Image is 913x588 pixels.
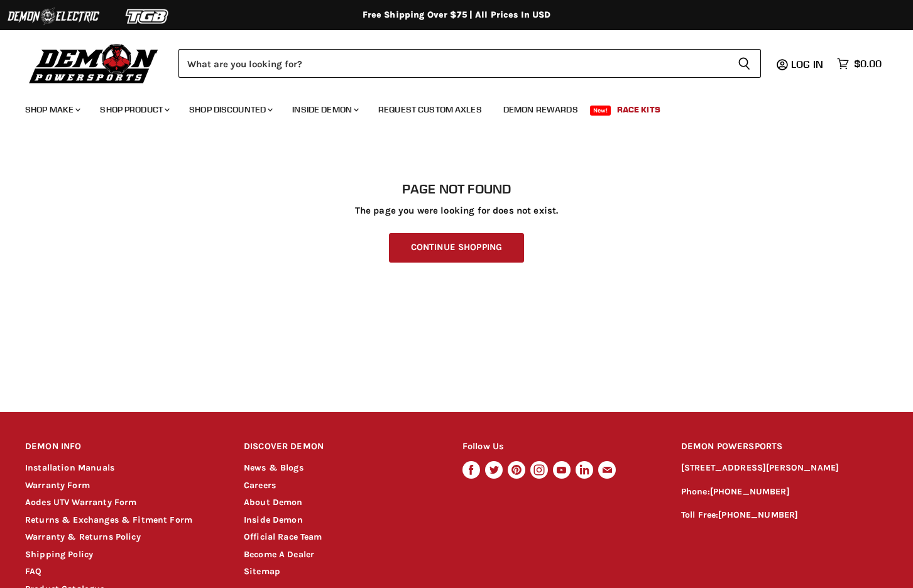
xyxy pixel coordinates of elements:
[710,486,790,497] a: [PHONE_NUMBER]
[389,233,524,263] a: Continue Shopping
[25,182,888,197] h1: Page not found
[831,55,888,73] a: $0.00
[101,4,195,28] img: TGB Logo 2
[244,531,322,542] a: Official Race Team
[369,97,491,122] a: Request Custom Axles
[608,97,670,122] a: Race Kits
[178,49,728,78] input: Search
[25,549,93,560] a: Shipping Policy
[681,461,888,476] p: [STREET_ADDRESS][PERSON_NAME]
[718,509,798,520] a: [PHONE_NUMBER]
[178,49,761,78] form: Product
[25,531,141,542] a: Warranty & Returns Policy
[25,432,220,462] h2: DEMON INFO
[6,4,101,28] img: Demon Electric Logo 2
[854,58,882,70] span: $0.00
[728,49,761,78] button: Search
[244,462,303,473] a: News & Blogs
[785,58,831,70] a: Log in
[681,432,888,462] h2: DEMON POWERSPORTS
[244,480,276,491] a: Careers
[25,566,41,577] a: FAQ
[180,97,280,122] a: Shop Discounted
[25,205,888,216] p: The page you were looking for does not exist.
[25,514,192,525] a: Returns & Exchanges & Fitment Form
[16,92,878,122] ul: Main menu
[494,97,588,122] a: Demon Rewards
[25,480,90,491] a: Warranty Form
[791,58,823,70] span: Log in
[244,497,303,508] a: About Demon
[25,462,114,473] a: Installation Manuals
[25,497,136,508] a: Aodes UTV Warranty Form
[283,97,366,122] a: Inside Demon
[244,432,439,462] h2: DISCOVER DEMON
[16,97,88,122] a: Shop Make
[244,514,303,525] a: Inside Demon
[244,566,280,577] a: Sitemap
[25,41,163,85] img: Demon Powersports
[681,508,888,523] p: Toll Free:
[90,97,177,122] a: Shop Product
[681,485,888,499] p: Phone:
[462,432,657,462] h2: Follow Us
[244,549,314,560] a: Become A Dealer
[590,106,611,116] span: New!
